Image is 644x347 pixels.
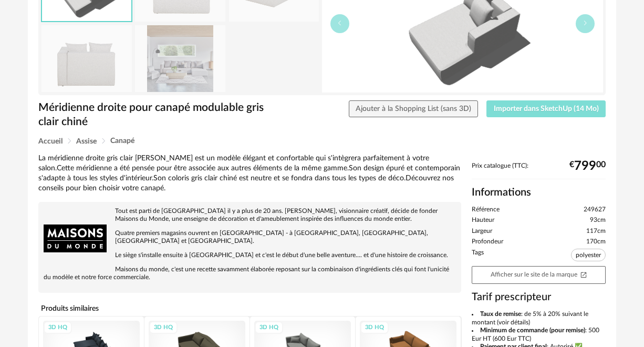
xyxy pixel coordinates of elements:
p: Tout est parti de [GEOGRAPHIC_DATA] il y a plus de 20 ans. [PERSON_NAME], visionnaire créatif, dé... [44,207,456,223]
button: Ajouter à la Shopping List (sans 3D) [349,100,479,117]
div: 3D HQ [149,321,178,334]
img: meridienne-droite-pour-canape-modulable-gris-clair-chine-1000-16-19-249627_2.jpg [135,25,225,92]
p: Maisons du monde, c'est une recette savamment élaborée reposant sur la combinaison d'ingrédients ... [44,266,456,281]
div: La méridienne droite gris clair [PERSON_NAME] est un modèle élégant et confortable qui s'intègrer... [38,154,461,193]
span: Profondeur [472,238,503,246]
h3: Tarif prescripteur [472,290,606,304]
span: Canapé [110,137,134,145]
span: 93cm [590,216,606,224]
span: polyester [571,249,606,261]
li: : 500 Eur HT (600 Eur TTC) [472,326,606,343]
div: 3D HQ [360,321,389,334]
img: meridienne-droite-pour-canape-modulable-gris-clair-chine-1000-16-19-249627_5.jpg [41,25,132,92]
img: brand logo [44,207,107,270]
a: Afficher sur le site de la marqueOpen In New icon [472,266,606,284]
span: Référence [472,206,500,214]
h4: Produits similaires [38,301,461,316]
span: Assise [76,138,97,145]
button: Importer dans SketchUp (14 Mo) [486,100,606,117]
b: Minimum de commande (pour remise) [480,327,585,333]
h1: Méridienne droite pour canapé modulable gris clair chiné [38,100,268,129]
b: Taux de remise [480,311,521,317]
p: Quatre premiers magasins ouvrent en [GEOGRAPHIC_DATA] - à [GEOGRAPHIC_DATA], [GEOGRAPHIC_DATA], [... [44,229,456,245]
span: 799 [574,162,596,170]
div: 3D HQ [255,321,283,334]
span: 249627 [584,206,606,214]
h2: Informations [472,186,606,199]
span: 170cm [586,238,606,246]
span: 117cm [586,227,606,236]
span: Open In New icon [580,271,587,278]
div: Breadcrumb [38,137,606,145]
span: Ajouter à la Shopping List (sans 3D) [356,105,471,113]
span: Tags [472,249,484,263]
span: Hauteur [472,216,494,224]
span: Largeur [472,227,492,236]
p: Le siège s'installe ensuite à [GEOGRAPHIC_DATA] et c'est le début d'une belle aventure.... et d'u... [44,251,456,259]
div: € 00 [569,162,606,170]
span: Importer dans SketchUp (14 Mo) [494,105,599,113]
span: Accueil [38,138,63,145]
li: : de 5% à 20% suivant le montant (voir détails) [472,310,606,326]
div: 3D HQ [44,321,72,334]
div: Prix catalogue (TTC): [472,162,606,179]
